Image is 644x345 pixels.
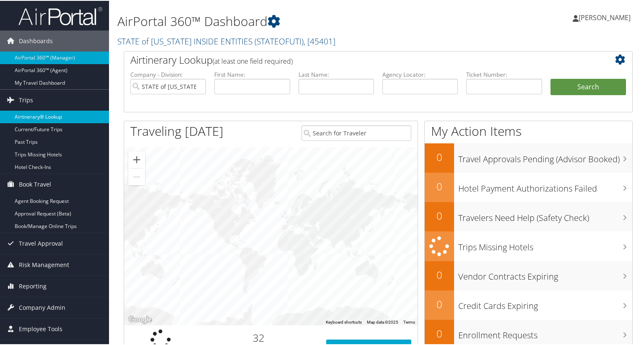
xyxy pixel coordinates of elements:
h2: Airtinerary Lookup [130,52,584,66]
label: First Name: [214,70,290,78]
span: Trips [19,89,33,110]
h2: 0 [425,208,454,222]
span: Map data ©2025 [367,319,398,324]
a: [PERSON_NAME] [573,4,639,29]
span: ( STATEOFUTI ) [254,35,304,46]
span: [PERSON_NAME] [579,12,631,21]
button: Zoom in [128,150,145,167]
h1: AirPortal 360™ Dashboard [117,12,465,29]
a: Open this area in Google Maps (opens a new window) [126,314,154,324]
h2: 32 [204,330,314,344]
label: Agency Locator: [382,70,458,78]
h2: 0 [425,326,454,340]
h3: Vendor Contracts Expiring [458,266,632,282]
a: 0Travel Approvals Pending (Advisor Booked) [425,143,632,172]
a: 0Vendor Contracts Expiring [425,260,632,290]
img: Google [126,314,154,324]
label: Company - Division: [130,70,206,78]
img: airportal-logo.png [18,5,102,25]
h3: Travelers Need Help (Safety Check) [458,207,632,223]
a: 0Credit Cards Expiring [425,290,632,319]
a: Trips Missing Hotels [425,231,632,260]
h3: Trips Missing Hotels [458,236,632,252]
span: Risk Management [19,254,69,275]
a: 0Hotel Payment Authorizations Failed [425,172,632,201]
span: Dashboards [19,30,53,51]
button: Search [551,78,626,95]
label: Last Name: [299,70,374,78]
h1: My Action Items [425,122,632,139]
h2: 0 [425,179,454,193]
h3: Enrollment Requests [458,324,632,340]
label: Ticket Number: [466,70,542,78]
span: , [ 45401 ] [304,35,335,46]
a: Terms (opens in new tab) [403,319,415,324]
button: Keyboard shortcuts [326,319,362,324]
h3: Credit Cards Expiring [458,295,632,311]
span: Book Travel [19,173,51,194]
button: Zoom out [128,168,145,184]
h2: 0 [425,267,454,281]
h3: Hotel Payment Authorizations Failed [458,178,632,194]
h2: 0 [425,296,454,311]
span: Company Admin [19,296,65,317]
span: Reporting [19,275,47,296]
a: STATE of [US_STATE] INSIDE ENTITIES [117,35,335,46]
h3: Travel Approvals Pending (Advisor Booked) [458,148,632,164]
span: Travel Approval [19,232,63,253]
h1: Traveling [DATE] [130,122,223,139]
a: 0Travelers Need Help (Safety Check) [425,201,632,231]
span: Employee Tools [19,318,62,339]
span: (at least one field required) [213,56,293,65]
input: Search for Traveler [301,125,411,140]
h2: 0 [425,149,454,163]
